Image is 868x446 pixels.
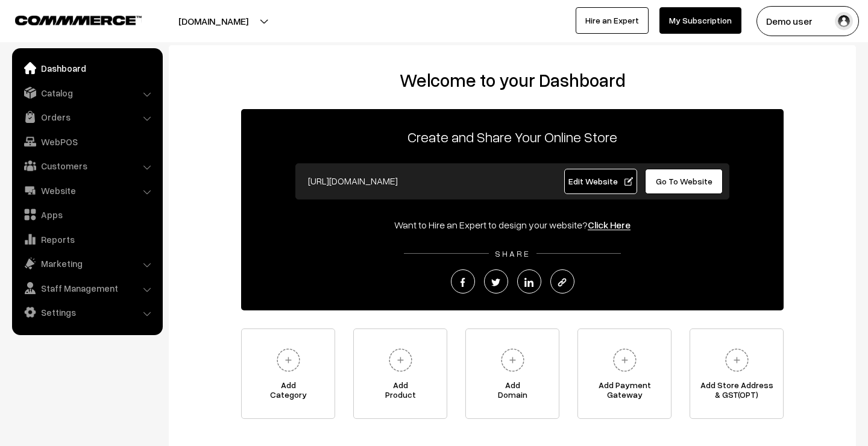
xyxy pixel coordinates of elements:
[659,7,741,34] a: My Subscription
[720,344,753,377] img: plus.svg
[756,6,859,36] button: Demo user
[656,176,712,186] span: Go To Website
[15,16,142,25] img: COMMMERCE
[835,12,853,30] img: user
[576,7,649,34] a: Hire an Expert
[241,218,784,232] div: Want to Hire an Expert to design your website?
[15,57,159,79] a: Dashboard
[15,204,159,225] a: Apps
[242,380,335,404] span: Add Category
[564,169,638,194] a: Edit Website
[15,228,159,250] a: Reports
[496,344,529,377] img: plus.svg
[690,328,784,419] a: Add Store Address& GST(OPT)
[466,380,559,404] span: Add Domain
[15,277,159,299] a: Staff Management
[577,328,671,419] a: Add PaymentGateway
[645,169,723,194] a: Go To Website
[15,131,159,152] a: WebPOS
[241,328,335,419] a: AddCategory
[15,253,159,274] a: Marketing
[465,328,559,419] a: AddDomain
[15,106,159,128] a: Orders
[384,344,417,377] img: plus.svg
[15,12,121,27] a: COMMMERCE
[272,344,305,377] img: plus.svg
[578,380,671,404] span: Add Payment Gateway
[136,6,291,36] button: [DOMAIN_NAME]
[588,219,631,231] a: Click Here
[15,180,159,201] a: Website
[568,176,633,186] span: Edit Website
[608,344,641,377] img: plus.svg
[489,248,536,259] span: SHARE
[241,126,784,148] p: Create and Share Your Online Store
[354,380,447,404] span: Add Product
[690,380,783,404] span: Add Store Address & GST(OPT)
[15,301,159,323] a: Settings
[181,69,844,91] h2: Welcome to your Dashboard
[15,155,159,177] a: Customers
[15,82,159,104] a: Catalog
[353,328,447,419] a: AddProduct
